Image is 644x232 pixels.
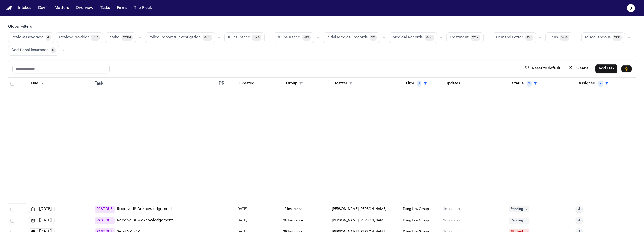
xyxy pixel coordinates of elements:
[10,82,14,86] span: Select all
[277,35,300,40] span: 3P Insurance
[283,219,303,223] span: 3P Insurance
[46,35,51,41] span: 4
[417,81,421,87] span: 1
[91,35,100,41] span: 537
[148,35,201,40] span: Police Report & Investigation
[95,217,115,224] span: PAST DUE
[122,35,133,41] span: 2284
[53,4,71,13] button: Matters
[6,6,12,11] a: Home
[219,81,232,87] div: PR
[203,35,212,41] span: 403
[10,207,14,211] span: Select row
[442,79,463,88] button: Updates
[496,35,523,40] span: Demand Letter
[389,32,437,43] button: Medical Records466
[442,219,460,223] div: No updates
[578,207,580,211] span: J
[621,65,632,72] button: Immediate Task
[509,79,540,88] button: Status3
[8,24,636,29] h3: Global Filters
[598,81,603,87] span: 2
[525,35,533,41] span: 118
[236,79,257,88] button: Created
[566,64,593,73] button: Clear all
[16,4,33,13] button: Intakes
[95,81,215,87] div: Task
[302,35,311,41] span: 413
[11,35,44,40] span: Review Coverage
[323,32,380,43] button: Initial Medical Records92
[576,217,583,224] button: J
[332,207,386,211] span: Wilmer Antonio Salinas Zuniga
[560,35,569,41] span: 284
[545,32,572,43] button: Liens284
[74,4,95,13] button: Overview
[36,4,50,13] button: Day 1
[576,206,583,213] button: J
[56,32,103,43] button: Review Provider537
[115,4,129,13] button: Firms
[274,32,314,43] button: 3P Insurance413
[51,47,56,53] span: 0
[108,35,119,40] span: Intake
[425,35,434,41] span: 466
[252,35,261,41] span: 324
[585,35,611,40] span: Miscellaneous
[332,219,386,223] span: Wilmer Antonio Salinas Zuniga
[493,32,536,43] button: Demand Letter118
[332,79,355,88] button: Matter
[576,79,611,88] button: Assignee2
[370,35,377,41] span: 92
[446,32,484,43] button: Treatment2112
[224,32,265,43] button: 1P Insurance324
[98,4,112,13] button: Tasks
[613,35,622,41] span: 200
[8,32,54,43] button: Review Coverage4
[522,64,563,73] button: Reset to default
[117,207,172,212] a: Receive 1P Acknowledgement
[117,218,173,223] a: Receive 3P Acknowledgement
[228,35,250,40] span: 1P Insurance
[509,206,529,212] span: Pending
[403,219,429,223] span: Dang Law Group
[28,206,55,213] button: [DATE]
[236,217,247,224] span: 8/5/2025, 6:59:08 AM
[105,32,136,43] button: Intake2284
[549,35,558,40] span: Liens
[28,79,47,88] button: Due
[132,4,154,13] a: The Flock
[283,207,302,211] span: 1P Insurance
[630,7,632,10] text: J
[6,6,12,11] img: Finch Logo
[509,218,529,224] span: Pending
[95,206,115,213] span: PAST DUE
[283,79,306,88] button: Group
[581,32,625,43] button: Miscellaneous200
[403,207,429,211] span: Dang Law Group
[8,45,59,56] button: Additional Insurance0
[59,35,89,40] span: Review Provider
[236,206,247,213] span: 8/4/2025, 3:31:40 PM
[326,35,368,40] span: Initial Medical Records
[527,81,532,87] span: 3
[578,219,580,223] span: J
[28,217,55,224] button: [DATE]
[442,207,460,211] div: No updates
[595,64,617,73] button: Add Task
[403,79,430,88] button: Firm1
[471,35,480,41] span: 2112
[11,48,49,53] span: Additional Insurance
[450,35,469,40] span: Treatment
[392,35,423,40] span: Medical Records
[145,32,215,43] button: Police Report & Investigation403
[10,219,14,223] span: Select row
